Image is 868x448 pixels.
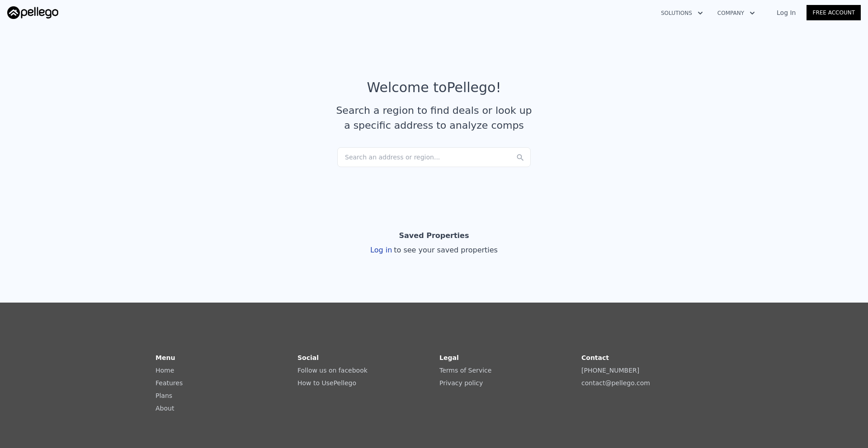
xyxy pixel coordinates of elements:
a: Free Account [807,5,861,20]
button: Solutions [654,5,710,21]
strong: Menu [156,354,175,361]
a: Terms of Service [439,367,491,374]
a: Privacy policy [439,379,483,387]
div: Search an address or region... [337,147,531,167]
span: to see your saved properties [392,246,498,254]
a: Plans [156,392,172,399]
button: Company [710,5,762,21]
a: How to UsePellego [297,379,356,387]
a: Log In [766,8,807,17]
div: Welcome to Pellego ! [367,79,501,96]
strong: Legal [439,354,459,361]
a: Home [156,367,174,374]
div: Saved Properties [399,227,469,245]
a: [PHONE_NUMBER] [581,367,639,374]
div: Log in [370,245,498,256]
a: Follow us on facebook [297,367,368,374]
img: Pellego [7,6,58,19]
strong: Contact [581,354,609,361]
a: contact@pellego.com [581,379,650,387]
div: Search a region to find deals or look up a specific address to analyze comps [333,103,535,133]
strong: Social [297,354,319,361]
a: Features [156,379,183,387]
a: About [156,405,174,412]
